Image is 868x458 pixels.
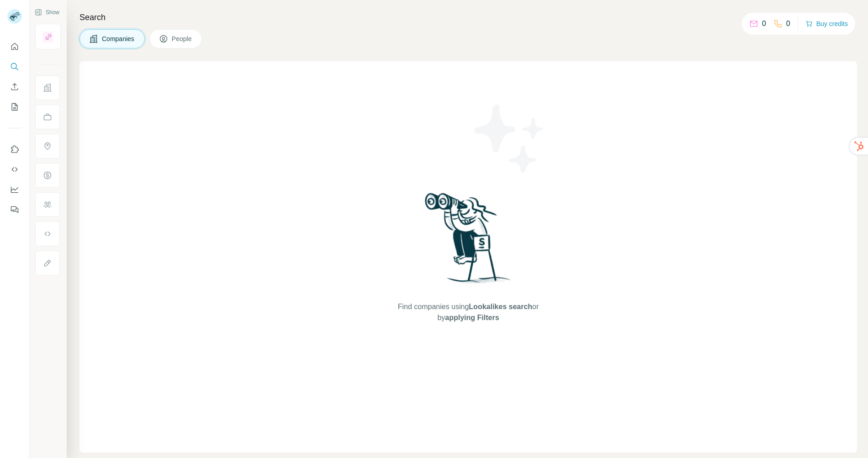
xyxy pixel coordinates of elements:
[7,141,22,158] button: Use Surfe on LinkedIn
[28,5,66,19] button: Show
[7,79,22,95] button: Enrich CSV
[421,190,516,292] img: Surfe Illustration - Woman searching with binoculars
[7,161,22,178] button: Use Surfe API
[7,99,22,115] button: My lists
[7,58,22,75] button: Search
[469,303,532,311] span: Lookalikes search
[102,34,135,43] span: Companies
[786,18,790,29] p: 0
[172,34,193,43] span: People
[445,314,499,321] span: applying Filters
[79,11,857,24] h4: Search
[7,181,22,198] button: Dashboard
[7,201,22,218] button: Feedback
[762,18,766,29] p: 0
[7,38,22,55] button: Quick start
[395,301,541,323] span: Find companies using or by
[805,17,848,30] button: Buy credits
[468,98,550,180] img: Surfe Illustration - Stars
